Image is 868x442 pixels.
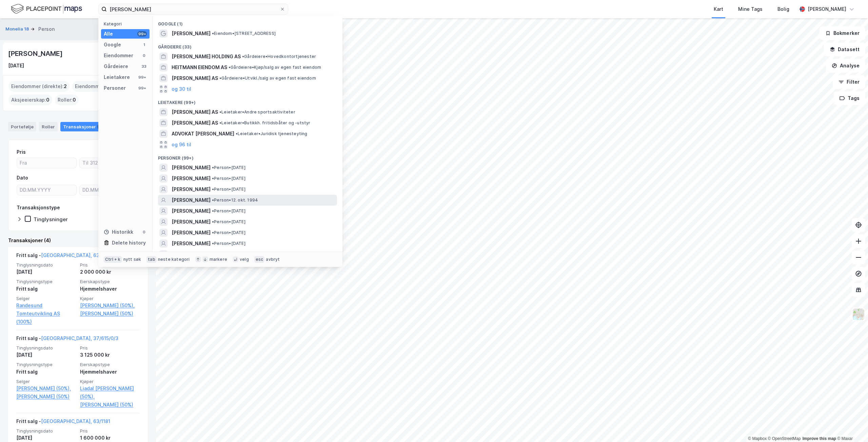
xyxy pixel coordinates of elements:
div: Leietakere [104,73,130,81]
div: 1 600 000 kr [80,434,140,442]
span: Person • [DATE] [212,187,245,192]
div: Fritt salg - [16,251,111,262]
a: Randesund Tomteutvikling AS (100%) [16,301,76,326]
span: Selger [16,379,76,384]
div: Fritt salg [16,285,76,293]
div: Eiendommer (Indirekte) : [72,81,138,92]
a: Improve this map [803,436,836,441]
span: • [212,187,214,192]
div: 99+ [137,31,147,37]
span: Person • [DATE] [212,241,245,246]
iframe: Chat Widget [834,409,868,442]
div: Delete history [112,239,146,247]
input: Til 3125000 [80,158,139,168]
span: • [212,219,214,224]
button: Monelia 18 [5,26,31,33]
span: [PERSON_NAME] [172,196,211,204]
div: markere [210,257,227,262]
span: HEITMANN EIENDOM AS [172,63,227,71]
div: neste kategori [158,257,190,262]
span: Eierskapstype [80,362,140,367]
span: Pris [80,262,140,268]
div: Gårdeiere [104,62,128,70]
div: velg [240,257,249,262]
span: Gårdeiere • Kjøp/salg av egen fast eiendom [229,65,321,70]
div: 2 000 000 kr [80,268,140,276]
span: • [212,241,214,246]
span: Tinglysningsdato [16,262,76,268]
div: Aksjeeierskap : [8,94,52,105]
div: Fritt salg [16,368,76,376]
a: [PERSON_NAME] (50%) [80,310,140,318]
span: Kjøper [80,379,140,384]
span: Eiendom • [STREET_ADDRESS] [212,31,276,36]
div: Personer [104,84,126,92]
span: [PERSON_NAME] [172,174,211,183]
img: logo.f888ab2527a4732fd821a326f86c7f29.svg [11,3,82,15]
div: [DATE] [8,62,24,70]
span: • [212,176,214,181]
a: OpenStreetMap [768,436,801,441]
span: Kjøper [80,296,140,301]
div: Person [38,25,55,33]
div: Alle [104,30,113,38]
a: Mapbox [748,436,767,441]
a: Liadal [PERSON_NAME] (50%), [80,384,140,401]
div: Leietakere (99+) [153,94,342,107]
div: Transaksjoner [60,122,107,131]
div: [PERSON_NAME] [808,5,846,13]
div: avbryt [266,257,280,262]
span: Tinglysningstype [16,362,76,367]
span: • [242,54,244,59]
span: Pris [80,345,140,351]
div: Pris [17,148,26,156]
button: Bokmerker [820,26,865,40]
div: [DATE] [16,268,76,276]
div: tab [146,256,157,263]
span: • [212,165,214,170]
input: DD.MM.YYYY [17,185,76,195]
button: Filter [833,75,865,89]
div: Portefølje [8,122,36,131]
span: Tinglysningsdato [16,345,76,351]
button: og 30 til [172,85,191,93]
div: Fritt salg - [16,417,110,428]
input: Søk på adresse, matrikkel, gårdeiere, leietakere eller personer [107,4,280,14]
div: Historikk [104,228,133,236]
span: Pris [80,428,140,434]
span: Eierskapstype [80,279,140,285]
div: Fritt salg - [16,334,118,345]
div: Eiendommer [104,51,133,60]
div: Transaksjonstype [17,204,60,212]
span: [PERSON_NAME] [172,250,211,258]
a: [GEOGRAPHIC_DATA], 37/615/0/3 [41,335,118,341]
span: • [219,120,221,125]
span: 0 [73,96,76,104]
button: og 96 til [172,141,191,149]
span: • [212,208,214,213]
span: [PERSON_NAME] [172,207,211,215]
a: [GEOGRAPHIC_DATA], 63/1193 [41,252,111,258]
span: Person • [DATE] [212,208,245,214]
span: [PERSON_NAME] [172,29,211,38]
span: Leietaker • Butikkh. fritidsbåter og -utstyr [219,120,311,126]
span: [PERSON_NAME] [172,218,211,226]
span: Gårdeiere • Utvikl./salg av egen fast eiendom [219,76,316,81]
div: Kontrollprogram for chat [834,409,868,442]
div: 3 125 000 kr [80,351,140,359]
div: 99+ [137,75,147,80]
a: [PERSON_NAME] (50%) [16,393,76,401]
span: [PERSON_NAME] [172,229,211,237]
span: • [212,197,214,203]
div: Hjemmelshaver [80,285,140,293]
div: Ctrl + k [104,256,122,263]
div: Eiendommer (direkte) : [8,81,70,92]
span: Leietaker • Juridisk tjenesteyting [236,131,308,136]
a: [PERSON_NAME] (50%), [80,301,140,310]
input: Fra [17,158,76,168]
span: Person • 12. okt. 1994 [212,197,258,203]
div: [DATE] [16,351,76,359]
button: Datasett [824,43,865,56]
div: Bolig [777,5,789,13]
div: 0 [141,229,147,235]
